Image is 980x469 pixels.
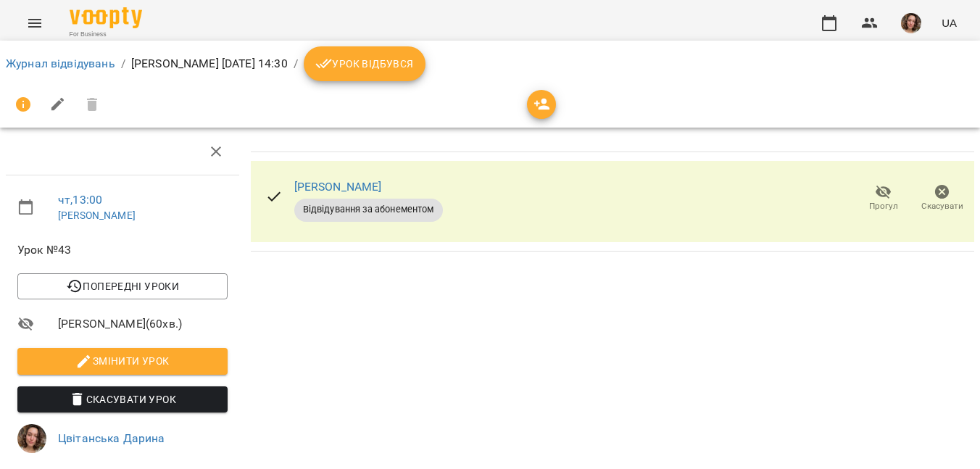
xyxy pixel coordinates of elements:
[29,352,216,370] span: Змінити урок
[869,200,898,212] span: Прогул
[58,431,165,445] a: Цвітанська Дарина
[854,178,913,219] button: Прогул
[29,278,216,295] span: Попередні уроки
[901,13,921,33] img: 15232f8e2fb0b95b017a8128b0c4ecc9.jpg
[294,203,443,216] span: Відвідування за абонементом
[294,180,382,194] a: [PERSON_NAME]
[942,15,957,30] span: UA
[121,55,125,72] li: /
[29,391,216,408] span: Скасувати Урок
[315,55,414,72] span: Урок відбувся
[58,209,136,221] a: [PERSON_NAME]
[304,46,425,81] button: Урок відбувся
[17,348,228,374] button: Змінити урок
[131,55,288,72] p: [PERSON_NAME] [DATE] 14:30
[17,6,52,41] button: Menu
[17,273,228,299] button: Попередні уроки
[913,178,971,219] button: Скасувати
[921,200,963,212] span: Скасувати
[17,241,228,259] span: Урок №43
[70,30,142,39] span: For Business
[936,9,963,36] button: UA
[58,315,228,333] span: [PERSON_NAME] ( 60 хв. )
[294,55,298,72] li: /
[58,193,102,207] a: чт , 13:00
[70,7,142,28] img: Voopty Logo
[17,386,228,412] button: Скасувати Урок
[6,57,115,70] a: Журнал відвідувань
[17,424,46,453] img: 15232f8e2fb0b95b017a8128b0c4ecc9.jpg
[6,46,974,81] nav: breadcrumb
